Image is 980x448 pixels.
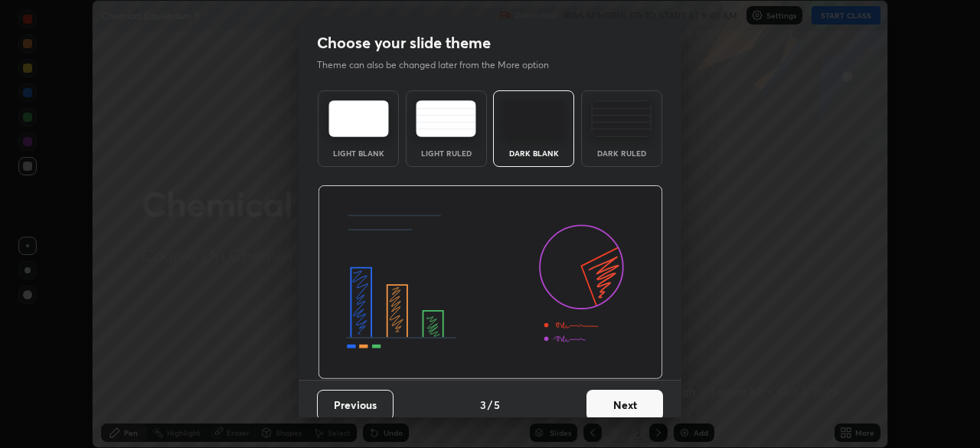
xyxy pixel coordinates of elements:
h4: / [488,397,492,413]
h2: Choose your slide theme [317,33,491,53]
button: Next [586,390,663,420]
img: lightRuledTheme.5fabf969.svg [416,100,476,137]
button: Previous [317,390,394,420]
img: darkRuledTheme.de295e13.svg [591,100,652,137]
div: Dark Blank [503,149,564,157]
p: Theme can also be changed later from the More option [317,58,565,72]
div: Light Ruled [416,149,477,157]
img: lightTheme.e5ed3b09.svg [328,100,389,137]
img: darkTheme.f0cc69e5.svg [504,100,564,137]
div: Light Blank [328,149,389,157]
h4: 3 [480,397,486,413]
img: darkThemeBanner.d06ce4a2.svg [318,185,663,380]
h4: 5 [494,397,500,413]
div: Dark Ruled [591,149,652,157]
